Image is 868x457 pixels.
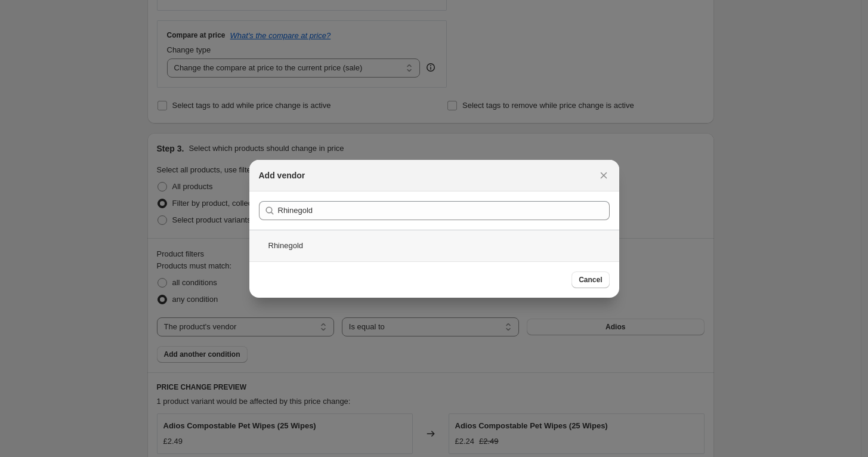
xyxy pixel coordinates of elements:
h2: Add vendor [259,169,305,181]
button: Close [595,167,612,184]
span: Cancel [579,275,602,285]
div: Rhinegold [249,230,619,261]
button: Cancel [572,271,609,288]
input: Search vendors [278,201,610,220]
